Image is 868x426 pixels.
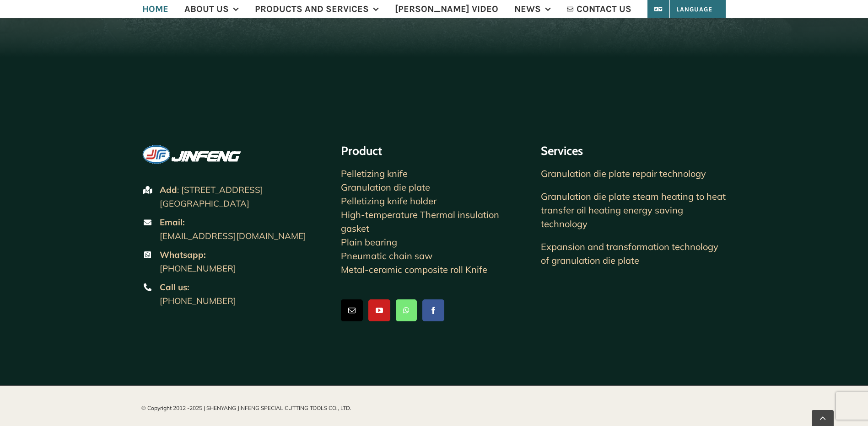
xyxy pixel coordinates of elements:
[396,299,417,321] a: Whatsapp
[341,168,408,179] a: Pelletizing knife
[577,5,631,14] span: CONTACT US
[395,5,498,14] span: [PERSON_NAME] VIDEO
[368,299,390,321] a: YouTube
[160,184,177,195] b: Add
[160,229,327,243] a: [EMAIL_ADDRESS][DOMAIN_NAME]
[514,5,541,14] span: NEWS
[160,282,187,293] strong: Call us
[422,299,444,321] a: Facebook
[341,209,499,234] a: High-temperature Thermal insulation gasket
[160,282,189,293] b: :
[341,195,437,207] a: Pelletizing knife holder
[541,191,726,229] a: Granulation die plate steam heating to heat transfer oil heating energy saving technology
[341,181,430,193] a: Granulation die plate
[141,404,727,412] div: © Copyright 2012 - 2025 | SHENYANG JINFENG SPECIAL CUTTING TOOLS CO., LTD.
[341,299,363,321] a: Mail
[541,168,706,179] a: Granulation die plate repair technology
[184,5,229,14] span: ABOUT US
[661,5,712,13] span: Language
[141,143,242,154] picture: LOGO1
[341,144,527,158] h2: Product
[141,144,242,164] img: LOGO1.png
[341,236,397,248] a: Plain bearing
[341,250,432,261] a: Pneumatic chain saw
[255,5,369,14] span: PRODUCTS AND SERVICES
[160,184,263,209] span: : [STREET_ADDRESS][GEOGRAPHIC_DATA]
[541,144,727,158] h2: Services
[341,264,487,275] a: Metal-ceramic composite roll Knife
[160,262,327,275] a: [PHONE_NUMBER]
[142,5,168,14] span: HOME
[160,294,327,308] a: [PHONE_NUMBER]
[160,217,185,228] b: Email:
[160,249,206,260] b: Whatsapp:
[541,241,718,266] a: Expansion and transformation technology of granulation die plate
